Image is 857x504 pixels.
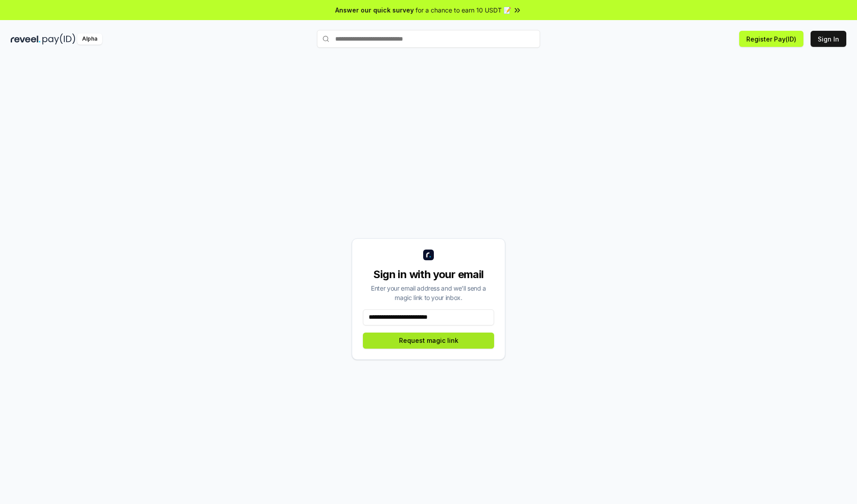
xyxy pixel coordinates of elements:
div: Sign in with your email [363,267,494,282]
div: Enter your email address and we’ll send a magic link to your inbox. [363,283,494,302]
img: reveel_dark [11,33,41,45]
span: for a chance to earn 10 USDT 📝 [416,5,511,15]
button: Register Pay(ID) [739,31,803,47]
img: pay_id [42,33,75,45]
div: Alpha [77,33,102,45]
img: logo_small [423,250,434,260]
button: Sign In [811,31,846,47]
button: Request magic link [363,333,494,349]
span: Answer our quick survey [335,5,414,15]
